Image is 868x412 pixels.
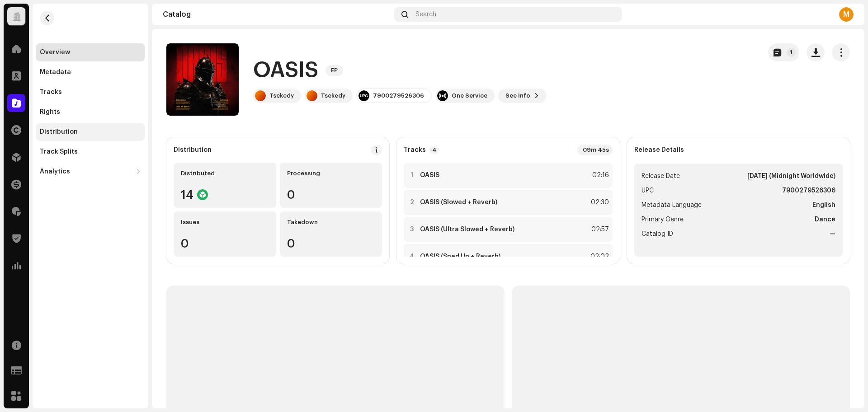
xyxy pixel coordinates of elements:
div: Track Splits [40,148,78,155]
div: Tsekedy [269,92,294,99]
strong: — [830,229,835,239]
strong: 7900279526306 [782,185,835,196]
div: One Service [452,92,487,99]
span: UPC [642,185,654,196]
span: EP [325,65,343,76]
div: Distribution [174,146,212,154]
strong: Dance [815,214,835,225]
div: 02:02 [589,251,609,262]
re-m-nav-item: Overview [36,43,145,61]
div: Takedown [287,219,375,226]
strong: OASIS (Sped Up + Reverb) [420,253,500,260]
p-badge: 1 [787,48,796,57]
button: See Info [498,89,547,103]
div: 02:16 [589,170,609,181]
button: 1 [768,43,799,61]
re-m-nav-dropdown: Analytics [36,163,145,181]
div: Tsekedy [321,92,345,99]
div: 02:57 [589,224,609,235]
span: Release Date [642,171,680,182]
span: Search [415,11,436,18]
h1: OASIS [253,56,318,85]
div: M [839,7,854,22]
div: Metadata [40,69,71,76]
div: Rights [40,108,60,116]
strong: [DATE] (Midnight Worldwide) [747,171,835,182]
div: Tracks [40,89,62,96]
re-m-nav-item: Tracks [36,83,145,101]
span: Catalog ID [642,229,673,239]
div: Overview [40,49,70,56]
strong: Release Details [634,146,684,154]
strong: English [812,200,835,211]
div: 02:30 [589,197,609,208]
p-badge: 4 [429,146,439,154]
re-m-nav-item: Track Splits [36,143,145,161]
div: 7900279526306 [373,92,424,99]
div: Distributed [181,170,269,177]
span: Primary Genre [642,214,684,225]
span: Metadata Language [642,200,702,211]
div: Catalog [163,11,391,18]
strong: OASIS [420,172,439,179]
strong: OASIS (Slowed + Reverb) [420,199,497,206]
div: 09m 45s [577,145,613,155]
strong: Tracks [404,146,426,154]
div: Issues [181,219,269,226]
re-m-nav-item: Distribution [36,123,145,141]
div: Processing [287,170,375,177]
div: Distribution [40,128,78,136]
re-m-nav-item: Rights [36,103,145,121]
div: Analytics [40,168,70,175]
span: See Info [505,87,530,105]
strong: OASIS (Ultra Slowed + Reverb) [420,226,514,233]
re-m-nav-item: Metadata [36,63,145,81]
